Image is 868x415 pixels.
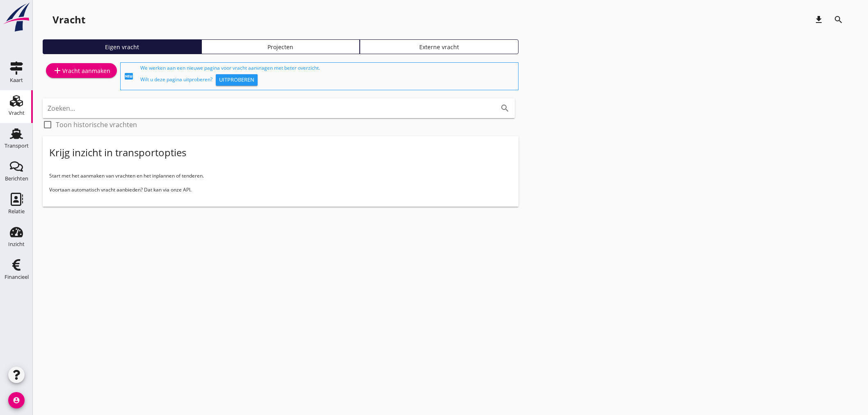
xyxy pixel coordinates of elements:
input: Zoeken... [48,102,487,115]
a: Projecten [201,39,360,54]
div: Transport [5,143,29,148]
div: Relatie [8,209,25,214]
div: Krijg inzicht in transportopties [49,146,186,159]
i: search [834,15,843,25]
i: search [500,103,510,113]
div: Uitproberen [219,76,254,84]
div: Vracht [53,13,85,26]
label: Toon historische vrachten [56,121,137,129]
div: Vracht [9,110,25,116]
a: Eigen vracht [43,39,201,54]
div: We werken aan een nieuwe pagina voor vracht aanvragen met beter overzicht. Wilt u deze pagina uit... [140,64,515,88]
img: logo-small.a267ee39.svg [2,2,31,32]
a: Vracht aanmaken [46,63,117,78]
div: Projecten [205,43,356,51]
i: account_circle [8,392,25,408]
p: Voortaan automatisch vracht aanbieden? Dat kan via onze API. [49,186,512,194]
div: Berichten [5,176,28,181]
div: Externe vracht [363,43,515,51]
p: Start met het aanmaken van vrachten en het inplannen of tenderen. [49,172,512,180]
div: Inzicht [8,242,25,247]
i: fiber_new [124,71,134,81]
a: Externe vracht [360,39,519,54]
div: Eigen vracht [46,43,198,51]
div: Kaart [10,78,23,83]
button: Uitproberen [216,74,258,86]
div: Financieel [5,274,29,280]
i: download [814,15,824,25]
i: add [53,66,62,75]
div: Vracht aanmaken [53,66,110,75]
